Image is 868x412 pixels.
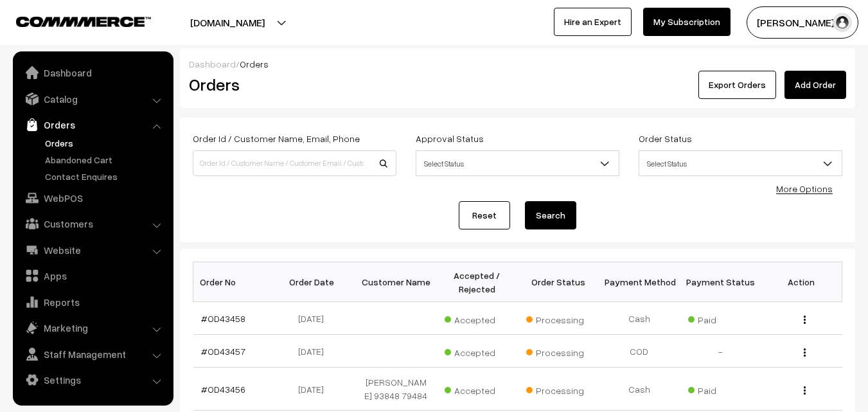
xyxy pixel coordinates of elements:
a: Staff Management [16,343,169,366]
a: Customers [16,212,169,235]
img: user [833,13,852,32]
th: Payment Status [680,262,761,302]
span: Select Status [416,152,619,175]
span: Accepted [445,343,509,359]
td: - [680,335,761,368]
a: Apps [16,264,169,287]
a: Hire an Expert [554,8,632,36]
span: Paid [688,310,752,327]
button: Export Orders [698,71,776,99]
span: Paid [688,381,752,397]
a: Orders [16,113,169,136]
span: Accepted [445,381,509,397]
th: Customer Name [355,262,436,302]
td: Cash [599,368,680,411]
td: [DATE] [274,302,355,335]
td: [DATE] [274,335,355,368]
span: Select Status [639,150,842,176]
th: Accepted / Rejected [436,262,517,302]
span: Processing [526,343,590,359]
td: [PERSON_NAME] 93848 79484 [355,368,436,411]
a: COMMMERCE [16,13,128,28]
label: Order Id / Customer Name, Email, Phone [193,132,360,145]
a: Add Order [784,71,846,99]
label: Approval Status [416,132,484,145]
a: #OD43457 [201,346,245,357]
th: Action [761,262,842,302]
th: Order No [193,262,274,302]
button: [PERSON_NAME] s… [747,6,858,39]
td: COD [599,335,680,368]
a: Contact Enquires [42,170,169,183]
img: COMMMERCE [16,17,151,26]
a: Settings [16,368,169,391]
a: Orders [42,136,169,150]
button: [DOMAIN_NAME] [145,6,310,39]
img: Menu [804,316,806,324]
span: Processing [526,381,590,397]
td: Cash [599,302,680,335]
a: WebPOS [16,186,169,210]
a: More Options [776,183,833,194]
a: Website [16,238,169,262]
img: Menu [804,386,806,395]
td: [DATE] [274,368,355,411]
button: Search [525,201,576,229]
a: #OD43456 [201,384,245,395]
th: Order Status [518,262,599,302]
a: Abandoned Cart [42,153,169,166]
a: Reset [459,201,510,229]
a: Reports [16,291,169,314]
a: Dashboard [16,61,169,84]
img: Menu [804,348,806,357]
a: #OD43458 [201,313,245,324]
a: Catalog [16,87,169,111]
a: Dashboard [189,58,236,69]
a: My Subscription [643,8,731,36]
input: Order Id / Customer Name / Customer Email / Customer Phone [193,150,396,176]
div: / [189,57,846,71]
span: Processing [526,310,590,327]
a: Marketing [16,316,169,339]
span: Select Status [639,152,842,175]
th: Payment Method [599,262,680,302]
th: Order Date [274,262,355,302]
span: Orders [240,58,269,69]
span: Select Status [416,150,619,176]
label: Order Status [639,132,692,145]
span: Accepted [445,310,509,327]
h2: Orders [189,75,395,94]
